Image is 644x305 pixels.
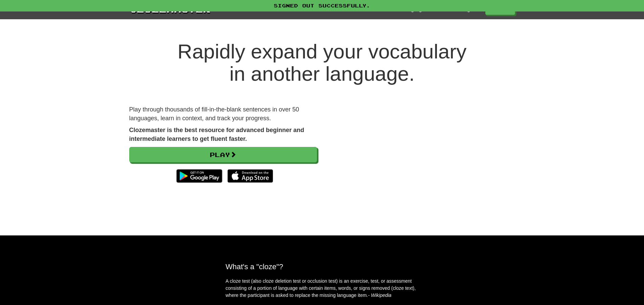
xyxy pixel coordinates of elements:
[129,105,317,123] p: Play through thousands of fill-in-the-blank sentences in over 50 languages, learn in context, and...
[226,262,419,271] h2: What's a "cloze"?
[368,293,392,298] em: - Wikipedia
[227,169,273,183] img: Download_on_the_App_Store_Badge_US-UK_135x40-25178aeef6eb6b83b96f5f2d004eda3bffbb37122de64afbaef7...
[129,147,317,162] a: Play
[129,127,304,142] strong: Clozemaster is the best resource for advanced beginner and intermediate learners to get fluent fa...
[173,166,225,186] img: Get it on Google Play
[226,278,419,299] p: A cloze test (also cloze deletion test or occlusion test) is an exercise, test, or assessment con...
